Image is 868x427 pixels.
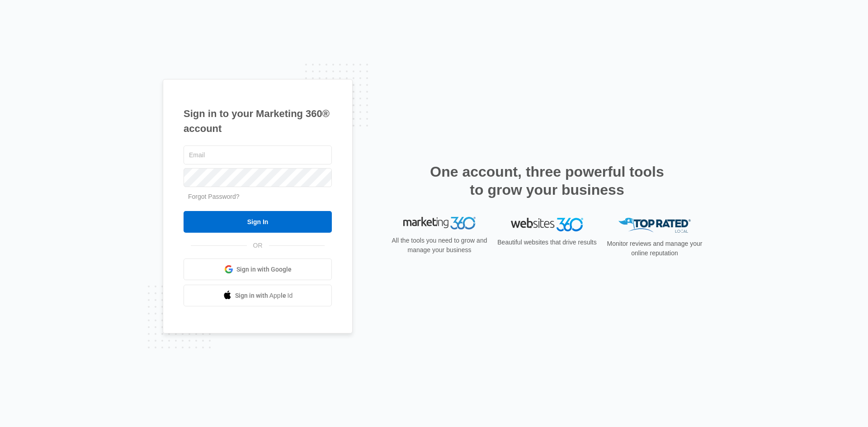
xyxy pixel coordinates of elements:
[236,265,292,274] span: Sign in with Google
[511,218,583,231] img: Websites 360
[389,237,490,256] p: All the tools you need to grow and manage your business
[184,106,332,136] h1: Sign in to your Marketing 360® account
[184,211,332,233] input: Sign In
[604,239,705,258] p: Monitor reviews and manage your online reputation
[235,291,293,300] span: Sign in with Apple Id
[184,145,332,164] input: Email
[427,163,667,199] h2: One account, three powerful tools to grow your business
[188,193,240,200] a: Forgot Password?
[496,238,598,247] p: Beautiful websites that drive results
[618,218,691,233] img: Top Rated Local
[403,218,476,230] img: Marketing 360
[184,258,332,280] a: Sign in with Google
[184,285,332,306] a: Sign in with Apple Id
[247,241,269,250] span: OR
